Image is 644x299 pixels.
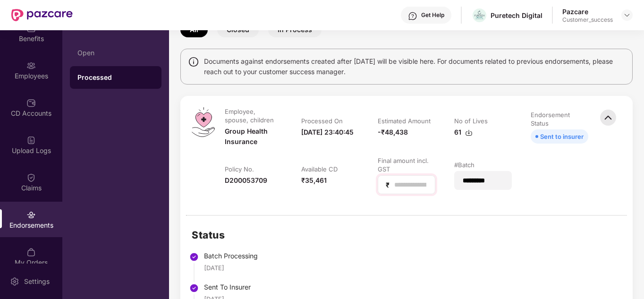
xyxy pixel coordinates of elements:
[540,131,584,142] div: Sent to insurer
[531,111,586,128] div: Endorsement Status
[454,127,473,137] div: 61
[378,127,408,137] div: -₹48,438
[26,248,36,257] img: svg+xml;base64,PHN2ZyBpZD0iTXlfT3JkZXJzIiBkYXRhLW5hbWU9Ik15IE9yZGVycyIgeG1sbnM9Imh0dHA6Ly93d3cudz...
[204,251,281,261] div: Batch Processing
[26,136,36,145] img: svg+xml;base64,PHN2ZyBpZD0iVXBsb2FkX0xvZ3MiIGRhdGEtbmFtZT0iVXBsb2FkIExvZ3MiIHhtbG5zPSJodHRwOi8vd3...
[11,9,73,21] img: New Pazcare Logo
[204,263,224,273] div: [DATE]
[204,282,281,292] div: Sent To Insurer
[454,117,488,125] div: No of Lives
[421,11,444,19] div: Get Help
[26,98,36,108] img: svg+xml;base64,PHN2ZyBpZD0iQ0RfQWNjb3VudHMiIGRhdGEtbmFtZT0iQ0QgQWNjb3VudHMiIHhtbG5zPSJodHRwOi8vd3...
[301,175,327,186] div: ₹35,461
[192,107,215,137] img: svg+xml;base64,PHN2ZyB4bWxucz0iaHR0cDovL3d3dy53My5vcmcvMjAwMC9zdmciIHdpZHRoPSI0OS4zMiIgaGVpZ2h0PS...
[204,56,625,77] span: Documents against endorsements created after [DATE] will be visible here. For documents related t...
[21,277,52,286] div: Settings
[454,161,475,169] div: #Batch
[301,117,343,125] div: Processed On
[26,210,36,220] img: svg+xml;base64,PHN2ZyBpZD0iRW5kb3JzZW1lbnRzIiB4bWxucz0iaHR0cDovL3d3dy53My5vcmcvMjAwMC9zdmciIHdpZH...
[386,180,393,189] span: ₹
[301,165,338,173] div: Available CD
[301,127,354,137] div: [DATE] 23:40:45
[10,277,19,286] img: svg+xml;base64,PHN2ZyBpZD0iU2V0dGluZy0yMHgyMCIgeG1sbnM9Imh0dHA6Ly93d3cudzMub3JnLzIwMDAvc3ZnIiB3aW...
[465,129,473,137] img: svg+xml;base64,PHN2ZyBpZD0iRG93bmxvYWQtMzJ4MzIiIHhtbG5zPSJodHRwOi8vd3d3LnczLm9yZy8yMDAwL3N2ZyIgd2...
[225,175,267,186] div: D200053709
[378,156,433,173] div: Final amount incl. GST
[491,11,542,20] div: Puretech Digital
[77,73,154,82] div: Processed
[225,107,280,124] div: Employee, spouse, children
[192,227,281,243] h2: Status
[26,61,36,70] img: svg+xml;base64,PHN2ZyBpZD0iRW1wbG95ZWVzIiB4bWxucz0iaHR0cDovL3d3dy53My5vcmcvMjAwMC9zdmciIHdpZHRoPS...
[598,107,619,128] img: svg+xml;base64,PHN2ZyBpZD0iQmFjay0zMngzMiIgeG1sbnM9Imh0dHA6Ly93d3cudzMub3JnLzIwMDAvc3ZnIiB3aWR0aD...
[408,11,417,21] img: svg+xml;base64,PHN2ZyBpZD0iSGVscC0zMngzMiIgeG1sbnM9Imh0dHA6Ly93d3cudzMub3JnLzIwMDAvc3ZnIiB3aWR0aD...
[473,9,486,22] img: Puretech%20Logo%20Dark%20-Vertical.png
[189,283,199,293] img: svg+xml;base64,PHN2ZyBpZD0iU3RlcC1Eb25lLTMyeDMyIiB4bWxucz0iaHR0cDovL3d3dy53My5vcmcvMjAwMC9zdmciIH...
[77,49,154,57] div: Open
[562,16,613,24] div: Customer_success
[189,252,199,262] img: svg+xml;base64,PHN2ZyBpZD0iU3RlcC1Eb25lLTMyeDMyIiB4bWxucz0iaHR0cDovL3d3dy53My5vcmcvMjAwMC9zdmciIH...
[225,126,282,147] div: Group Health Insurance
[378,117,431,125] div: Estimated Amount
[623,11,631,19] img: svg+xml;base64,PHN2ZyBpZD0iRHJvcGRvd24tMzJ4MzIiIHhtbG5zPSJodHRwOi8vd3d3LnczLm9yZy8yMDAwL3N2ZyIgd2...
[26,173,36,182] img: svg+xml;base64,PHN2ZyBpZD0iQ2xhaW0iIHhtbG5zPSJodHRwOi8vd3d3LnczLm9yZy8yMDAwL3N2ZyIgd2lkdGg9IjIwIi...
[562,7,613,16] div: Pazcare
[225,165,254,173] div: Policy No.
[188,56,199,68] img: svg+xml;base64,PHN2ZyBpZD0iSW5mbyIgeG1sbnM9Imh0dHA6Ly93d3cudzMub3JnLzIwMDAvc3ZnIiB3aWR0aD0iMTQiIG...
